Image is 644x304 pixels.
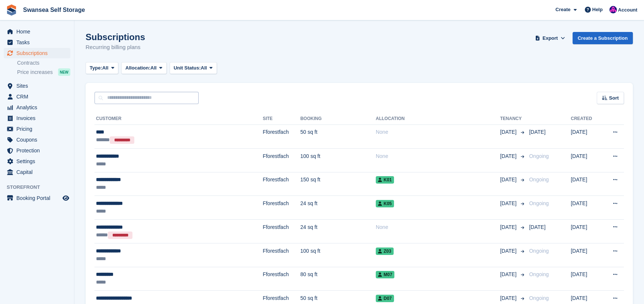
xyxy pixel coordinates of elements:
td: [DATE] [571,149,601,172]
a: menu [4,135,70,145]
span: [DATE] [500,200,518,207]
a: Price increases NEW [17,68,70,76]
span: Coupons [16,135,61,145]
button: Unit Status: All [170,62,217,74]
a: menu [4,48,70,58]
span: Ongoing [529,200,549,206]
a: menu [4,113,70,123]
td: 150 sq ft [300,172,376,196]
img: stora-icon-8386f47178a22dfd0bd8f6a31ec36ba5ce8667c1dd55bd0f319d3a0aa187defe.svg [6,4,17,16]
td: [DATE] [571,196,601,220]
span: Settings [16,156,61,166]
span: Type: [90,64,102,72]
td: [DATE] [571,219,601,243]
th: Site [263,113,300,125]
td: 100 sq ft [300,243,376,267]
span: Unit Status: [174,64,201,72]
a: menu [4,193,70,203]
a: menu [4,102,70,113]
span: Price increases [17,69,53,76]
span: [DATE] [500,152,518,160]
span: All [150,64,157,72]
span: Storefront [7,184,74,191]
td: 24 sq ft [300,219,376,243]
span: Ongoing [529,177,549,182]
span: Home [16,26,61,37]
span: [DATE] [529,129,545,135]
span: Ongoing [529,271,549,277]
span: [DATE] [529,224,545,230]
p: Recurring billing plans [86,43,145,52]
span: Export [542,35,558,42]
td: [DATE] [571,243,601,267]
h1: Subscriptions [86,32,145,42]
span: Sites [16,81,61,91]
span: Booking Portal [16,193,61,203]
span: Allocation: [125,64,150,72]
td: 80 sq ft [300,267,376,291]
div: None [376,128,500,136]
a: menu [4,81,70,91]
span: CRM [16,91,61,102]
span: M07 [376,271,394,278]
button: Type: All [86,62,118,74]
td: 100 sq ft [300,149,376,172]
a: menu [4,91,70,102]
span: K01 [376,176,394,184]
td: Fforestfach [263,243,300,267]
td: [DATE] [571,124,601,148]
td: Fforestfach [263,267,300,291]
td: 24 sq ft [300,196,376,220]
th: Created [571,113,601,125]
th: Allocation [376,113,500,125]
a: menu [4,37,70,48]
span: Create [555,6,570,13]
a: menu [4,167,70,177]
span: [DATE] [500,247,518,255]
button: Export [534,32,567,44]
span: [DATE] [500,128,518,136]
th: Booking [300,113,376,125]
a: menu [4,124,70,134]
span: Subscriptions [16,48,61,58]
span: D07 [376,295,394,302]
span: Invoices [16,113,61,123]
span: Account [618,6,637,14]
span: All [201,64,207,72]
span: Pricing [16,124,61,134]
span: [DATE] [500,271,518,278]
td: 50 sq ft [300,124,376,148]
div: None [376,223,500,231]
td: Fforestfach [263,149,300,172]
div: None [376,152,500,160]
span: Analytics [16,102,61,113]
a: menu [4,156,70,166]
a: menu [4,26,70,37]
td: [DATE] [571,267,601,291]
td: [DATE] [571,172,601,196]
div: NEW [58,68,70,76]
img: Donna Davies [609,6,617,13]
a: Create a Subscription [573,32,633,44]
a: Swansea Self Storage [20,4,88,16]
span: K05 [376,200,394,207]
td: Fforestfach [263,196,300,220]
span: Ongoing [529,295,549,301]
th: Customer [94,113,263,125]
span: [DATE] [500,223,518,231]
a: menu [4,145,70,156]
td: Fforestfach [263,172,300,196]
span: All [102,64,109,72]
a: Contracts [17,59,70,67]
a: Preview store [61,194,70,203]
span: Tasks [16,37,61,48]
span: Help [592,6,603,13]
td: Fforestfach [263,124,300,148]
span: Ongoing [529,248,549,254]
span: Z03 [376,248,394,255]
span: Protection [16,145,61,156]
span: Capital [16,167,61,177]
span: Sort [609,94,619,102]
span: Ongoing [529,153,549,159]
th: Tenancy [500,113,526,125]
